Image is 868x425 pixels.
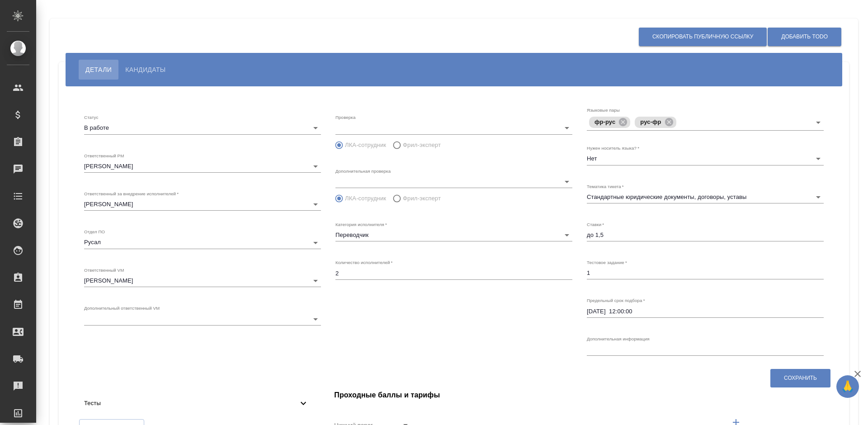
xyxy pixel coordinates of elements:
textarea: 1 [587,269,824,276]
span: ЛКА-сотрудник [345,194,386,203]
button: Скопировать публичную ссылку [639,28,767,46]
div: Стандартные юридические документы, договоры, уставы [587,191,824,203]
label: Статус [84,115,98,120]
label: Ставки [587,222,604,227]
span: Фрил-эксперт [403,141,441,150]
label: Нужен носитель языка? [587,146,639,151]
div: В работе [84,122,321,134]
span: Сохранить [784,374,817,382]
label: Количество исполнителей [335,260,392,265]
span: Детали [85,64,112,75]
span: 🙏 [840,377,855,396]
div: Русал [84,236,321,249]
div: Переводчик [335,229,572,241]
span: Фрил-эксперт [403,194,441,203]
h4: Проходные баллы и тарифы [334,390,831,401]
button: Добавить ToDo [768,28,841,46]
div: [PERSON_NAME] [84,198,321,211]
label: Категория исполнителя [335,222,387,227]
span: Добавить ToDo [781,33,828,41]
label: Дополнительный ответственный VM [84,306,160,311]
div: фр-рус [589,117,630,128]
label: Тестовое задание [587,260,627,265]
span: ЛКА-сотрудник [345,141,386,150]
label: Проверка [335,115,355,120]
button: Сохранить [770,369,830,387]
div: Нет [587,152,824,165]
label: Тематика тикета [587,184,624,189]
button: Open [812,116,825,129]
div: [PERSON_NAME] [84,160,321,173]
label: Предельный срок подбора [587,298,645,303]
span: фр-рус [589,118,621,125]
label: Ответственный PM [84,153,124,158]
label: Языковые пары [587,108,620,113]
span: Кандидаты [125,64,165,75]
label: Отдел ПО [84,230,105,234]
span: рус-фр [635,118,666,125]
div: Тесты [77,393,316,413]
span: Тесты [84,399,298,408]
label: Ответственный за внедрение исполнителей [84,192,179,196]
label: Ответственный VM [84,268,124,272]
span: Скопировать публичную ссылку [652,33,753,41]
label: Дополнительная информация [587,336,650,341]
button: 🙏 [836,375,859,398]
label: Дополнительная проверка [335,169,391,173]
div: рус-фр [635,117,676,128]
div: [PERSON_NAME] [84,274,321,287]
